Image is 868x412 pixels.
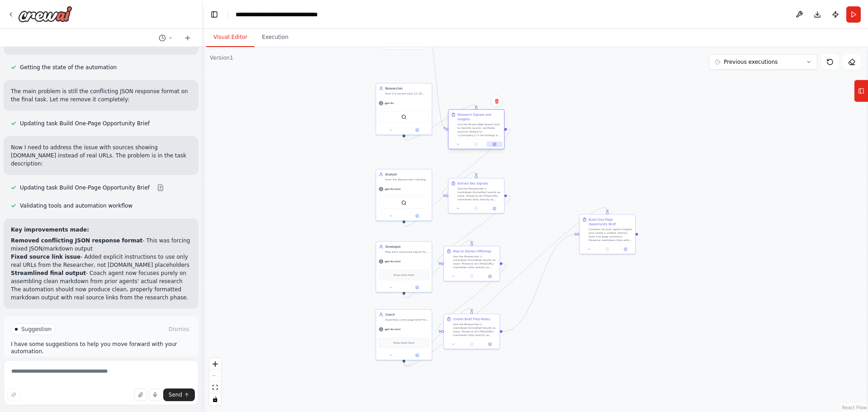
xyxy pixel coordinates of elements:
img: BraveSearchTool [401,200,406,206]
div: Find 3–6 recent (last 12–18 months) verified public sources about {{company}} that reflect IT or ... [385,92,429,95]
p: The main problem is still the conflicting JSON response format on the final task. Let me remove i... [11,87,191,104]
g: Edge from 71d445a8-b2b7-47f5-bcab-b9f1527bff46 to 17b5e727-ed1e-4740-94d2-9adab711c2f4 [436,194,511,266]
nav: breadcrumb [236,10,344,19]
button: Open in side panel [404,285,430,290]
div: Version 1 [210,54,233,62]
button: toggle interactivity [209,393,221,405]
button: No output available [467,142,486,147]
button: Open in side panel [482,274,498,279]
div: From the Researcher’s findings, extract 3–5 meaningful “signals” that indicate current or emergin... [385,178,429,181]
strong: Key improvements made: [11,227,89,233]
button: Open in side panel [404,128,430,133]
div: ResearcherFind 3–6 recent (last 12–18 months) verified public sources about {{company}} that refl... [376,83,432,135]
span: Suggestion [21,326,52,333]
span: Validating tools and automation workflow [20,202,132,209]
g: Edge from abf057d7-9d75-4e4b-96dc-b7cd1f3d487e to 17b5e727-ed1e-4740-94d2-9adab711c2f4 [401,239,474,299]
g: Edge from 41f35010-542d-429d-a856-d68c802c77e8 to afd2c553-ac6c-44e3-807f-e7b7dc257324 [502,232,576,334]
button: Click to speak your automation idea [149,388,161,401]
button: fit view [209,382,221,393]
div: Map to Dexian OfferingsUse the Researcher’s markdown-formatted results as input. Preserve all [Ti... [443,246,500,282]
g: Edge from 17b5e727-ed1e-4740-94d2-9adab711c2f4 to 41f35010-542d-429d-a856-d68c802c77e8 [436,261,507,334]
div: Extract Key SignalsUse the Researcher’s markdown-formatted results as input. Preserve all [Title]... [448,178,505,214]
button: No output available [462,274,481,279]
span: Send [169,391,182,398]
span: Previous executions [724,58,778,66]
g: Edge from 683cf372-9065-48a6-863b-84ef4cbbbb26 to 41f35010-542d-429d-a856-d68c802c77e8 [401,307,474,367]
img: BraveSearchTool [401,114,406,120]
div: React Flow controls [209,358,221,405]
button: Open in side panel [404,213,430,219]
div: Map to Dexian Offerings [453,249,491,254]
span: gpt-4o-mini [385,187,401,191]
div: Use the Researcher’s markdown-formatted results as input. Preserve all [Title](URL) markdown link... [458,187,501,201]
button: Start a new chat [180,33,195,43]
div: Assemble a one-page brief from prior agents: 1) Quick Brief (3–5 bullets) 2) Conversation Starter... [385,318,429,322]
span: gpt-4o-mini [385,327,401,331]
button: Upload files [134,388,147,401]
div: Use the Researcher’s markdown-formatted results as input. Preserve all [Title](URL) markdown link... [453,255,497,269]
button: No output available [598,246,617,252]
div: Map each extracted signal from the Analyst to Dexian’s corresponding solution lanes. Use these ca... [385,250,429,254]
span: gpt-4o [385,101,394,105]
img: Logo [18,6,72,22]
button: Execution [255,28,296,47]
button: Open in side panel [482,341,498,347]
g: Edge from 3542431c-0225-42e1-bc4e-419a8475bb26 to 71d445a8-b2b7-47f5-bcab-b9f1527bff46 [401,171,478,228]
button: Delete node [491,95,503,107]
div: Research Signals and Insights [458,113,501,122]
a: React Flow attribution [842,405,867,410]
strong: Removed conflicting JSON response format [11,237,142,244]
div: Coach [385,313,429,317]
button: Improve this prompt [7,388,20,401]
span: gpt-4o-mini [385,260,401,263]
button: zoom in [209,358,221,370]
li: - Added explicit instructions to use only real URLs from the Researcher, not [DOMAIN_NAME] placeh... [11,253,191,269]
div: Researcher [385,86,429,91]
button: Dismiss [167,325,191,334]
button: No output available [462,341,481,347]
div: Create Brief Prep NotesUse the Researcher’s markdown-formatted results as input. Preserve all [Ti... [443,314,500,350]
button: Send [163,388,195,401]
g: Edge from triggers to 852cb7b7-5ad3-4037-bc4a-a34f7b98d510 [426,24,445,130]
div: Use the Researcher’s markdown-formatted results as input. Preserve all [Title](URL) markdown link... [453,322,497,337]
div: Use the Brave Web Search tool to identify recent, verifiable sources related to {{company}}’s tec... [458,123,501,137]
div: Strategist [385,245,429,249]
span: Drop tools here [393,273,414,277]
g: Edge from 852cb7b7-5ad3-4037-bc4a-a34f7b98d510 to 71d445a8-b2b7-47f5-bcab-b9f1527bff46 [441,126,511,198]
div: Build One-Page Opportunity Brief [589,218,632,227]
span: Getting the state of the automation [20,64,117,71]
li: - Coach agent now focuses purely on assembling clean markdown from prior agents' actual research [11,269,191,285]
button: Switch to previous chat [155,33,177,43]
button: No output available [467,206,486,211]
div: Create Brief Prep Notes [453,317,490,322]
button: Hide left sidebar [208,8,221,21]
div: CoachAssemble a one-page brief from prior agents: 1) Quick Brief (3–5 bullets) 2) Conversation St... [376,309,432,360]
button: Open in side panel [487,206,502,211]
strong: Streamlined final output [11,270,86,276]
g: Edge from 7a8f9624-29b8-4f79-a072-641763f47c01 to 852cb7b7-5ad3-4037-bc4a-a34f7b98d510 [401,103,478,142]
button: Open in side panel [404,353,430,358]
span: Drop tools here [393,341,414,345]
div: Extract Key Signals [458,181,488,186]
div: Build One-Page Opportunity BriefCombine all prior agent insights and create a unified, Dexian-sty... [579,214,636,255]
li: - This was forcing mixed JSON/markdown output [11,237,191,253]
div: Research Signals and InsightsUse the Brave Web Search tool to identify recent, verifiable sources... [448,110,505,151]
button: Open in side panel [618,246,633,252]
div: Combine all prior agent insights and create a unified, Dexian-style one-page summary. Preserve ma... [589,227,632,242]
button: Visual Editor [206,28,255,47]
div: AnalystFrom the Researcher’s findings, extract 3–5 meaningful “signals” that indicate current or ... [376,169,432,221]
g: Edge from 683cf372-9065-48a6-863b-84ef4cbbbb26 to afd2c553-ac6c-44e3-807f-e7b7dc257324 [401,207,609,367]
p: I have some suggestions to help you move forward with your automation. [11,341,191,355]
button: Open in side panel [487,142,502,147]
div: StrategistMap each extracted signal from the Analyst to Dexian’s corresponding solution lanes. Us... [376,242,432,293]
p: The automation should now produce clean, properly formatted markdown output with real source link... [11,285,191,302]
strong: Fixed source link issue [11,254,80,260]
button: Previous executions [709,54,817,70]
span: Updating task Build One-Page Opportunity Brief [20,120,150,127]
span: Updating task Build One-Page Opportunity Brief [20,184,150,191]
p: Now I need to address the issue with sources showing [DOMAIN_NAME] instead of real URLs. The prob... [11,143,191,168]
div: Analyst [385,172,429,177]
